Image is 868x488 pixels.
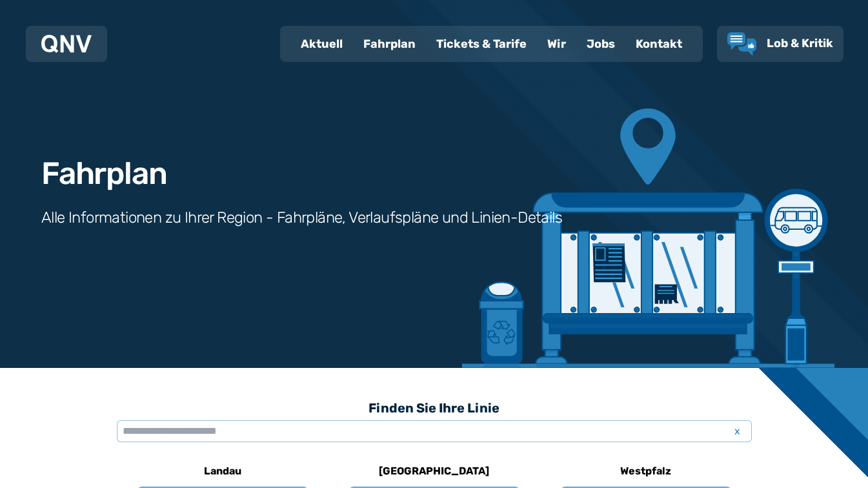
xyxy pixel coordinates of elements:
[41,31,92,57] a: QNV Logo
[615,461,676,482] h6: Westpfalz
[625,27,692,61] a: Kontakt
[117,394,752,422] h3: Finden Sie Ihre Linie
[290,27,353,61] a: Aktuell
[729,423,747,439] span: x
[576,27,625,61] a: Jobs
[374,461,494,482] h6: [GEOGRAPHIC_DATA]
[41,35,92,53] img: QNV Logo
[41,207,562,228] h3: Alle Informationen zu Ihrer Region - Fahrpläne, Verlaufspläne und Linien-Details
[353,27,426,61] a: Fahrplan
[767,36,833,50] span: Lob & Kritik
[537,27,576,61] a: Wir
[41,158,167,189] h1: Fahrplan
[199,461,247,482] h6: Landau
[426,27,537,61] a: Tickets & Tarife
[727,32,833,56] a: Lob & Kritik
